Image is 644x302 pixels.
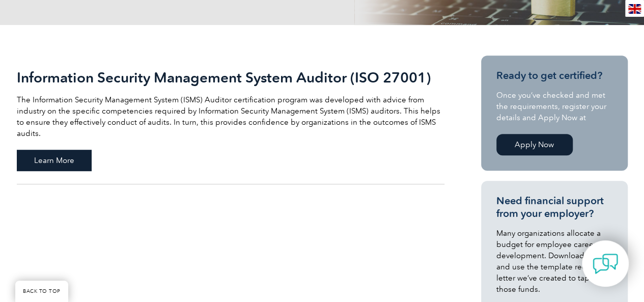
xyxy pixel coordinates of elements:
a: BACK TO TOP [15,281,68,302]
img: contact-chat.png [593,251,618,277]
img: en [628,4,641,14]
p: The Information Security Management System (ISMS) Auditor certification program was developed wit... [17,94,444,139]
h2: Information Security Management System Auditor (ISO 27001) [17,69,444,86]
p: Many organizations allocate a budget for employee career development. Download, modify and use th... [496,228,612,295]
h3: Need financial support from your employer? [496,195,612,220]
span: Learn More [17,150,92,171]
a: Apply Now [496,134,573,155]
a: Information Security Management System Auditor (ISO 27001) The Information Security Management Sy... [17,56,444,184]
p: Once you’ve checked and met the requirements, register your details and Apply Now at [496,90,612,123]
h3: Ready to get certified? [496,69,612,82]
